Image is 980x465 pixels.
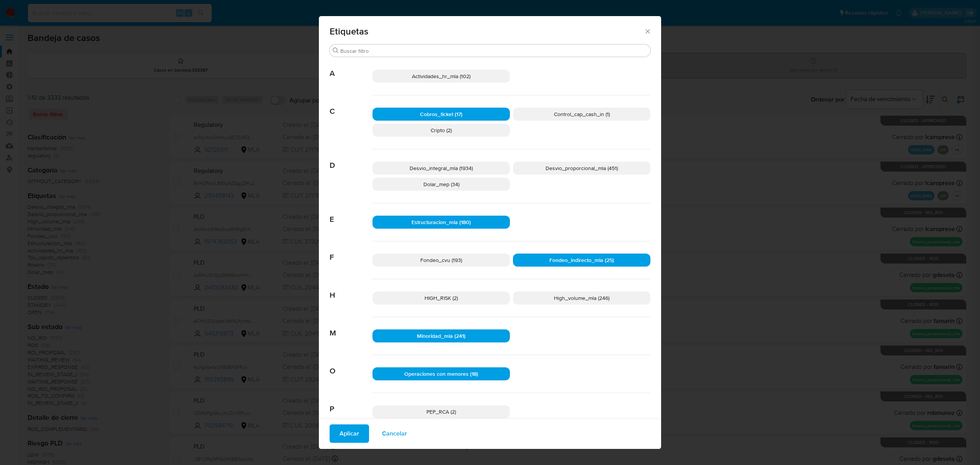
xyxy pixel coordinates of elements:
div: Dolar_mep (34) [372,178,510,191]
div: Cripto (2) [372,124,510,137]
span: Control_cap_cash_in (1) [554,110,610,118]
button: Cancelar [372,424,417,443]
div: Fondeo_indirecto_mla (25) [513,254,650,267]
span: C [330,95,372,116]
button: Cerrar [644,28,651,34]
button: Aplicar [330,424,369,443]
div: Estructuracion_mla (180) [372,216,510,229]
span: E [330,203,372,224]
span: HIGH_RISK (2) [425,294,458,302]
span: Etiquetas [330,27,644,36]
div: Desvio_integral_mla (1934) [372,162,510,175]
span: Fondeo_cvu (193) [420,256,462,264]
span: Cripto (2) [431,126,452,134]
div: PEP_RCA (2) [372,405,510,418]
div: Control_cap_cash_in (1) [513,108,650,121]
span: F [330,241,372,262]
div: HIGH_RISK (2) [372,291,510,305]
span: Cancelar [382,425,407,442]
span: Cobros_ticket (17) [420,110,462,118]
div: Actividades_hr_mla (102) [372,70,510,83]
span: Aplicar [340,425,359,442]
span: Actividades_hr_mla (102) [412,72,470,80]
div: Operaciones con menores (18) [372,367,510,380]
div: High_volume_mla (246) [513,291,650,305]
span: O [330,355,372,376]
span: Estructuracion_mla (180) [412,218,471,226]
span: Fondeo_indirecto_mla (25) [549,256,614,264]
span: Operaciones con menores (18) [404,370,478,378]
span: Desvio_proporcional_mla (451) [546,164,618,172]
span: D [330,149,372,170]
input: Buscar filtro [340,47,647,54]
span: M [330,317,372,338]
div: Fondeo_cvu (193) [372,254,510,267]
span: A [330,57,372,78]
span: Desvio_integral_mla (1934) [410,164,473,172]
span: P [330,393,372,414]
span: Minoridad_mla (241) [417,332,465,340]
span: High_volume_mla (246) [554,294,609,302]
span: PEP_RCA (2) [426,408,456,416]
div: Cobros_ticket (17) [372,108,510,121]
div: Desvio_proporcional_mla (451) [513,162,650,175]
span: Dolar_mep (34) [423,180,459,188]
div: Minoridad_mla (241) [372,329,510,342]
span: H [330,279,372,300]
button: Buscar [333,47,339,54]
